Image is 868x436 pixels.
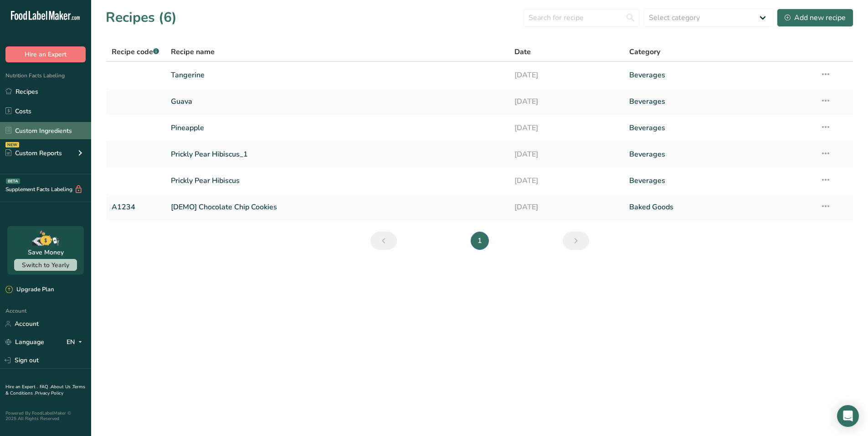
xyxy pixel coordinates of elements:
div: Upgrade Plan [5,285,54,294]
a: Terms & Conditions . [5,384,85,396]
a: [DATE] [514,198,618,217]
a: Prickly Pear Hibiscus [171,171,504,190]
a: A1234 [112,198,160,217]
input: Search for recipe [523,9,640,27]
a: FAQ . [40,384,51,390]
a: [DATE] [514,92,618,111]
a: Beverages [629,171,809,190]
a: Pineapple [171,118,504,137]
a: [DATE] [514,118,618,137]
h1: Recipes (6) [106,7,177,28]
div: BETA [6,178,20,184]
a: Privacy Policy [35,390,63,396]
div: Add new recipe [785,12,846,23]
span: Recipe code [112,47,159,57]
div: NEW [5,142,19,147]
div: EN [67,337,86,348]
a: [DEMO] Chocolate Chip Cookies [171,198,504,217]
span: Switch to Yearly [22,261,69,269]
a: Beverages [629,66,809,85]
div: Custom Reports [5,148,62,158]
a: Next page [563,232,589,250]
div: Powered By FoodLabelMaker © 2025 All Rights Reserved [5,411,86,421]
a: Tangerine [171,66,504,85]
a: Previous page [370,232,397,250]
a: Guava [171,92,504,111]
span: Recipe name [171,46,215,57]
div: Save Money [28,248,64,257]
a: [DATE] [514,171,618,190]
a: Beverages [629,145,809,164]
div: Open Intercom Messenger [837,405,859,427]
a: Language [5,334,44,350]
button: Switch to Yearly [14,259,77,271]
button: Hire an Expert [5,46,86,62]
span: Category [629,46,660,57]
a: Beverages [629,118,809,137]
a: [DATE] [514,145,618,164]
span: Date [514,46,531,57]
a: Beverages [629,92,809,111]
a: About Us . [51,384,72,390]
a: [DATE] [514,66,618,85]
a: Prickly Pear Hibiscus_1 [171,145,504,164]
a: Hire an Expert . [5,384,38,390]
button: Add new recipe [777,9,853,27]
a: Baked Goods [629,198,809,217]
